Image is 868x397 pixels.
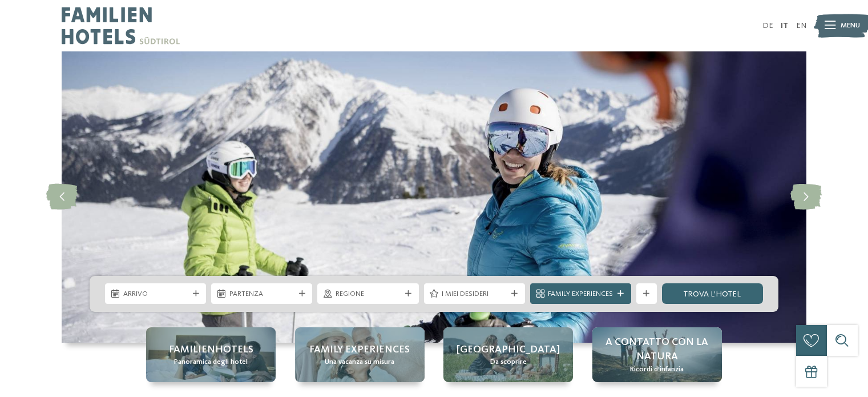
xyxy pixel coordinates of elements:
[443,327,573,382] a: Hotel sulle piste da sci per bambini: divertimento senza confini [GEOGRAPHIC_DATA] Da scoprire
[325,357,394,367] span: Una vacanza su misura
[336,289,401,299] span: Regione
[662,283,763,304] a: trova l’hotel
[295,327,425,382] a: Hotel sulle piste da sci per bambini: divertimento senza confini Family experiences Una vacanza s...
[123,289,188,299] span: Arrivo
[592,327,722,382] a: Hotel sulle piste da sci per bambini: divertimento senza confini A contatto con la natura Ricordi...
[174,357,248,367] span: Panoramica degli hotel
[781,22,788,30] a: IT
[309,343,410,357] span: Family experiences
[457,343,560,357] span: [GEOGRAPHIC_DATA]
[442,289,507,299] span: I miei desideri
[548,289,613,299] span: Family Experiences
[603,335,712,364] span: A contatto con la natura
[62,51,806,343] img: Hotel sulle piste da sci per bambini: divertimento senza confini
[762,22,773,30] a: DE
[796,22,806,30] a: EN
[229,289,294,299] span: Partenza
[630,364,684,375] span: Ricordi d’infanzia
[841,21,860,31] span: Menu
[146,327,276,382] a: Hotel sulle piste da sci per bambini: divertimento senza confini Familienhotels Panoramica degli ...
[490,357,527,367] span: Da scoprire
[169,343,253,357] span: Familienhotels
